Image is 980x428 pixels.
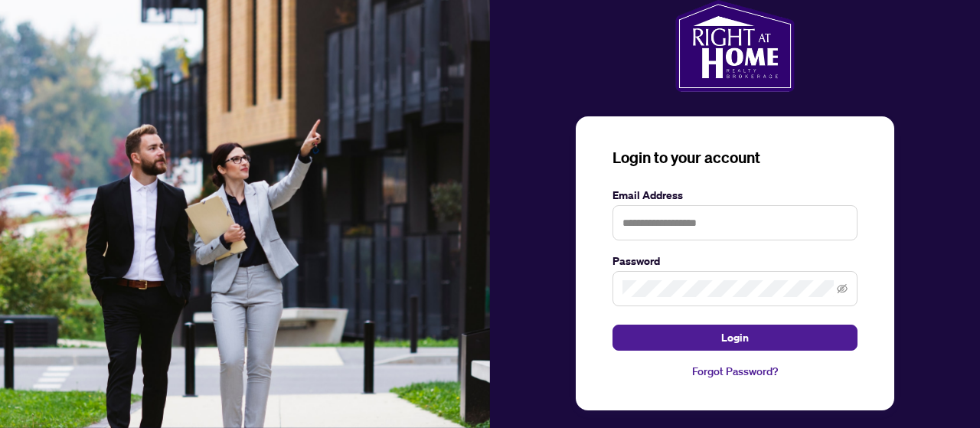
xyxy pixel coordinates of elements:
label: Password [612,253,857,270]
button: Login [612,325,857,351]
span: Login [721,325,749,350]
label: Email Address [612,187,857,204]
h3: Login to your account [612,147,857,168]
a: Forgot Password? [612,363,857,380]
span: eye-invisible [837,283,848,294]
